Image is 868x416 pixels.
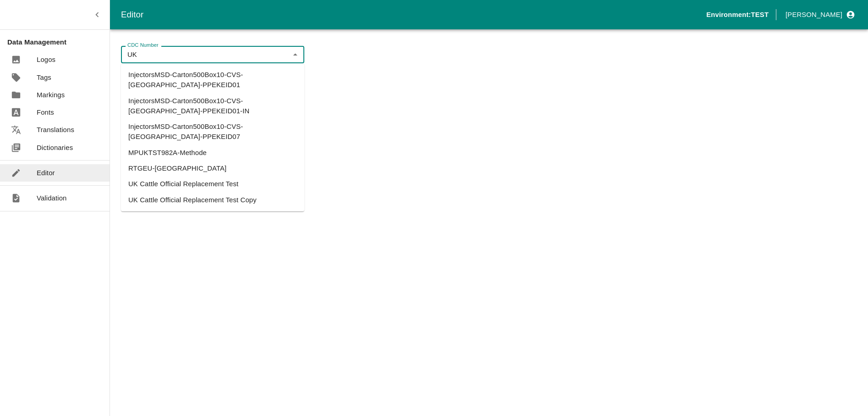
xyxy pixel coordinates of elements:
[37,125,74,135] p: Translations
[7,37,110,47] p: Data Management
[786,10,842,20] p: [PERSON_NAME]
[37,55,55,65] p: Logos
[37,143,73,153] p: Dictionaries
[121,93,304,119] li: InjectorsMSD-Carton500Box10-CVS-[GEOGRAPHIC_DATA]-PPEKEID01-IN
[121,119,304,145] li: InjectorsMSD-Carton500Box10-CVS-[GEOGRAPHIC_DATA]-PPEKEID07
[121,192,304,208] li: UK Cattle Official Replacement Test Copy
[706,10,769,20] p: Environment: TEST
[127,42,159,49] label: CDC Number
[37,193,67,203] p: Validation
[37,168,55,178] p: Editor
[121,161,304,176] li: RTGEU-[GEOGRAPHIC_DATA]
[121,145,304,161] li: MPUKTST982A-Methode
[37,72,51,83] p: Tags
[289,49,301,61] button: Close
[37,90,65,100] p: Markings
[121,8,706,22] div: Editor
[782,7,857,22] button: profile
[37,107,54,117] p: Fonts
[121,176,304,192] li: UK Cattle Official Replacement Test
[121,67,304,93] li: InjectorsMSD-Carton500Box10-CVS-[GEOGRAPHIC_DATA]-PPEKEID01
